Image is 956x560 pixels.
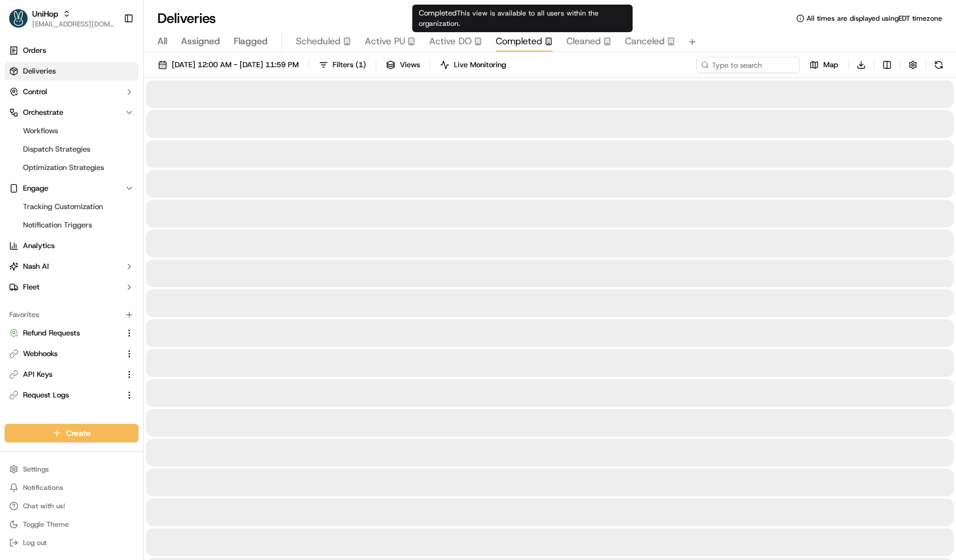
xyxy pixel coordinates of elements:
[23,45,46,56] span: Orders
[23,390,69,400] span: Request Logs
[9,328,120,338] a: Refund Requests
[314,57,371,73] button: Filters(1)
[5,41,138,60] a: Orders
[23,166,88,177] span: Knowledge Base
[18,160,125,176] a: Optimization Strategies
[696,57,800,73] input: Type to search
[66,427,91,439] span: Create
[157,34,167,48] span: All
[333,60,366,70] span: Filters
[39,109,188,121] div: Start new chat
[97,167,106,176] div: 💻
[5,5,119,32] button: UniHopUniHop[EMAIL_ADDRESS][DOMAIN_NAME]
[23,261,49,272] span: Nash AI
[18,217,125,233] a: Notification Triggers
[9,9,28,28] img: UniHop
[23,483,63,492] span: Notifications
[23,241,55,251] span: Analytics
[823,60,838,70] span: Map
[11,109,32,130] img: 1736555255976-a54dd68f-1ca7-489b-9aae-adbdc363a1c4
[496,34,542,48] span: Completed
[365,34,405,48] span: Active PU
[18,199,125,215] a: Tracking Customization
[157,9,216,28] h1: Deliveries
[5,535,138,551] button: Log out
[23,163,104,173] span: Optimization Strategies
[23,66,56,76] span: Deliveries
[5,516,138,532] button: Toggle Theme
[23,282,40,292] span: Fleet
[9,369,120,380] a: API Keys
[400,60,420,70] span: Views
[23,501,65,511] span: Chat with us!
[23,202,103,212] span: Tracking Customization
[5,83,138,101] button: Control
[5,414,138,432] div: Available Products
[23,349,57,359] span: Webhooks
[23,369,52,380] span: API Keys
[23,107,63,118] span: Orchestrate
[23,126,58,136] span: Workflows
[7,161,92,182] a: 📗Knowledge Base
[5,365,138,384] button: API Keys
[5,480,138,496] button: Notifications
[429,34,472,48] span: Active DO
[296,34,341,48] span: Scheduled
[23,328,80,338] span: Refund Requests
[5,237,138,255] a: Analytics
[435,57,511,73] button: Live Monitoring
[114,194,139,203] span: Pylon
[9,349,120,359] a: Webhooks
[5,62,138,80] a: Deliveries
[23,538,47,547] span: Log out
[356,60,366,70] span: ( 1 )
[39,121,145,130] div: We're available if you need us!
[18,123,125,139] a: Workflows
[381,57,425,73] button: Views
[625,34,665,48] span: Canceled
[5,103,138,122] button: Orchestrate
[23,465,49,474] span: Settings
[30,74,207,86] input: Got a question? Start typing here...
[5,324,138,342] button: Refund Requests
[804,57,843,73] button: Map
[5,257,138,276] button: Nash AI
[5,278,138,296] button: Fleet
[412,5,633,32] div: Completed
[18,141,125,157] a: Dispatch Strategies
[5,461,138,477] button: Settings
[11,11,34,34] img: Nash
[81,194,139,203] a: Powered byPylon
[23,183,48,194] span: Engage
[566,34,601,48] span: Cleaned
[195,113,209,126] button: Start new chat
[5,306,138,324] div: Favorites
[11,45,209,64] p: Welcome 👋
[9,390,120,400] a: Request Logs
[454,60,506,70] span: Live Monitoring
[23,220,92,230] span: Notification Triggers
[807,14,942,23] span: All times are displayed using EDT timezone
[5,498,138,514] button: Chat with us!
[23,144,90,155] span: Dispatch Strategies
[11,167,21,176] div: 📗
[931,57,947,73] button: Refresh
[32,8,58,20] button: UniHop
[23,87,47,97] span: Control
[23,520,69,529] span: Toggle Theme
[32,20,114,29] button: [EMAIL_ADDRESS][DOMAIN_NAME]
[181,34,220,48] span: Assigned
[5,424,138,442] button: Create
[419,9,599,28] span: This view is available to all users within the organization.
[5,386,138,404] button: Request Logs
[153,57,304,73] button: [DATE] 12:00 AM - [DATE] 11:59 PM
[92,161,189,182] a: 💻API Documentation
[5,345,138,363] button: Webhooks
[234,34,268,48] span: Flagged
[5,179,138,198] button: Engage
[109,166,184,177] span: API Documentation
[172,60,299,70] span: [DATE] 12:00 AM - [DATE] 11:59 PM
